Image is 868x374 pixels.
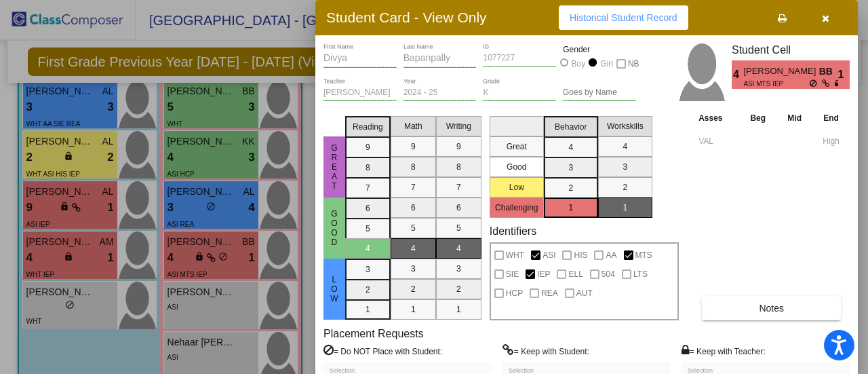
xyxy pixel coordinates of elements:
[502,344,589,358] label: = Keep with Student:
[628,56,639,72] span: NB
[506,247,524,263] span: WHT
[732,67,743,83] span: 4
[633,266,648,282] span: LTS
[695,111,739,126] th: Asses
[323,88,397,98] input: teacher
[635,247,652,263] span: MTS
[483,88,556,98] input: grade
[702,296,841,320] button: Notes
[483,54,556,63] input: Enter ID
[328,143,340,191] span: Great
[537,266,550,282] span: IEP
[601,266,615,282] span: 504
[570,12,677,23] span: Historical Student Record
[490,225,536,238] label: Identifiers
[559,5,688,30] button: Historical Student Record
[326,9,487,26] h3: Student Card - View Only
[732,43,850,56] h3: Student Cell
[323,344,442,358] label: = Do NOT Place with Student:
[698,131,736,151] input: assessment
[599,58,613,70] div: Girl
[568,266,583,282] span: ELL
[743,79,809,89] span: ASI MTS IEP
[571,58,586,70] div: Boy
[563,88,636,98] input: goes by name
[743,64,818,79] span: [PERSON_NAME]
[506,266,519,282] span: SIE
[506,285,523,301] span: HCP
[563,43,636,56] mat-label: Gender
[576,285,593,301] span: AUT
[541,285,558,301] span: REA
[682,344,766,358] label: = Keep with Teacher:
[403,88,477,98] input: year
[838,67,850,83] span: 1
[323,327,424,340] label: Placement Requests
[606,247,616,263] span: AA
[574,247,587,263] span: HIS
[328,209,340,247] span: Good
[759,303,784,314] span: Notes
[542,247,555,263] span: ASI
[812,111,850,126] th: End
[819,64,838,79] span: BB
[739,111,776,126] th: Beg
[328,275,340,303] span: Low
[776,111,812,126] th: Mid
